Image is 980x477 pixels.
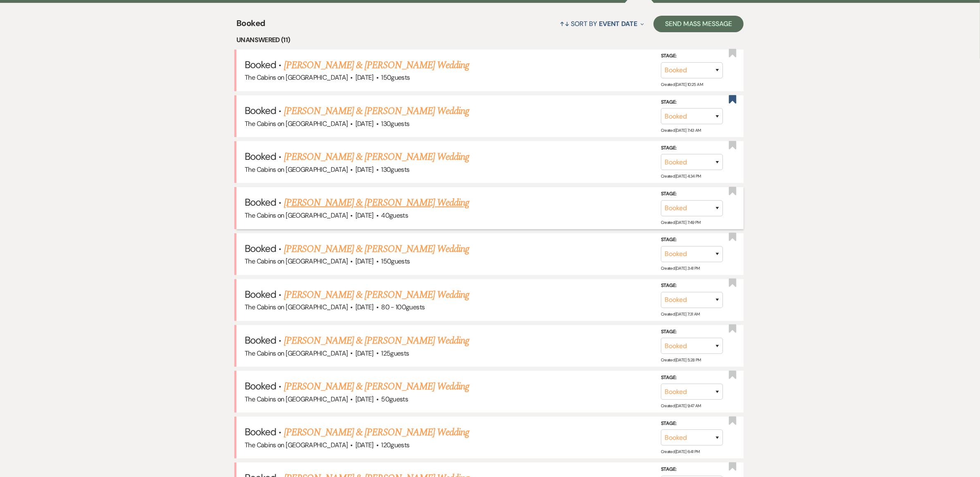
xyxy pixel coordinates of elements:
[355,395,374,403] span: [DATE]
[661,419,723,428] label: Stage:
[661,128,701,133] span: Created: [DATE] 7:43 AM
[556,13,647,35] button: Sort By Event Date
[284,242,469,256] a: [PERSON_NAME] & [PERSON_NAME] Wedding
[355,211,374,220] span: [DATE]
[284,195,469,210] a: [PERSON_NAME] & [PERSON_NAME] Wedding
[245,150,276,163] span: Booked
[381,395,408,403] span: 50 guests
[284,287,469,302] a: [PERSON_NAME] & [PERSON_NAME] Wedding
[245,242,276,255] span: Booked
[236,17,265,35] span: Booked
[245,196,276,209] span: Booked
[245,303,348,311] span: The Cabins on [GEOGRAPHIC_DATA]
[355,257,374,266] span: [DATE]
[245,425,276,438] span: Booked
[661,449,700,454] span: Created: [DATE] 6:41 PM
[284,379,469,394] a: [PERSON_NAME] & [PERSON_NAME] Wedding
[381,349,409,358] span: 125 guests
[355,73,374,82] span: [DATE]
[381,165,409,174] span: 130 guests
[245,165,348,174] span: The Cabins on [GEOGRAPHIC_DATA]
[284,104,469,119] a: [PERSON_NAME] & [PERSON_NAME] Wedding
[245,104,276,117] span: Booked
[236,35,744,45] li: Unanswered (11)
[381,257,410,266] span: 150 guests
[381,119,409,128] span: 130 guests
[661,82,703,87] span: Created: [DATE] 10:25 AM
[661,144,723,153] label: Stage:
[661,373,723,382] label: Stage:
[661,52,723,61] label: Stage:
[245,58,276,71] span: Booked
[355,165,374,174] span: [DATE]
[245,73,348,82] span: The Cabins on [GEOGRAPHIC_DATA]
[284,58,469,73] a: [PERSON_NAME] & [PERSON_NAME] Wedding
[245,288,276,301] span: Booked
[381,211,408,220] span: 40 guests
[245,119,348,128] span: The Cabins on [GEOGRAPHIC_DATA]
[245,334,276,346] span: Booked
[245,211,348,220] span: The Cabins on [GEOGRAPHIC_DATA]
[381,73,410,82] span: 150 guests
[661,311,700,317] span: Created: [DATE] 7:31 AM
[355,303,374,311] span: [DATE]
[661,266,700,271] span: Created: [DATE] 3:41 PM
[245,395,348,403] span: The Cabins on [GEOGRAPHIC_DATA]
[661,235,723,244] label: Stage:
[653,16,744,32] button: Send Mass Message
[284,425,469,440] a: [PERSON_NAME] & [PERSON_NAME] Wedding
[661,357,701,363] span: Created: [DATE] 5:28 PM
[661,327,723,336] label: Stage:
[560,19,570,28] span: ↑↓
[355,441,374,449] span: [DATE]
[245,349,348,358] span: The Cabins on [GEOGRAPHIC_DATA]
[661,190,723,199] label: Stage:
[355,349,374,358] span: [DATE]
[381,303,424,311] span: 80 - 100 guests
[661,465,723,474] label: Stage:
[245,380,276,392] span: Booked
[284,150,469,164] a: [PERSON_NAME] & [PERSON_NAME] Wedding
[245,441,348,449] span: The Cabins on [GEOGRAPHIC_DATA]
[599,19,637,28] span: Event Date
[661,403,701,408] span: Created: [DATE] 9:47 AM
[381,441,409,449] span: 120 guests
[355,119,374,128] span: [DATE]
[661,97,723,107] label: Stage:
[284,333,469,348] a: [PERSON_NAME] & [PERSON_NAME] Wedding
[245,257,348,266] span: The Cabins on [GEOGRAPHIC_DATA]
[661,173,701,179] span: Created: [DATE] 4:34 PM
[661,281,723,290] label: Stage:
[661,219,701,225] span: Created: [DATE] 7:49 PM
